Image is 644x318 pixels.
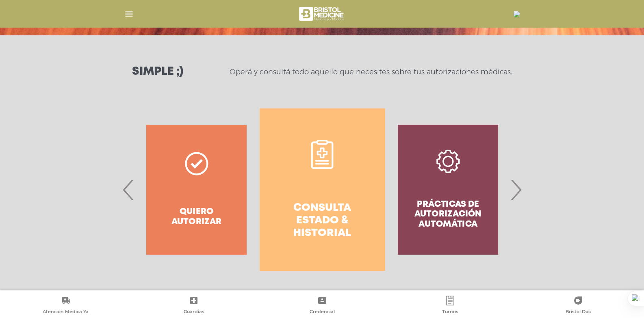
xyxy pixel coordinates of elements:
p: Operá y consultá todo aquello que necesites sobre tus autorizaciones médicas. [230,67,512,77]
h3: Simple ;) [132,66,183,78]
a: Turnos [386,296,514,316]
img: Cober_menu-lines-white.svg [124,9,134,19]
span: Credencial [310,309,335,316]
a: Consulta estado & historial [260,108,385,271]
a: Atención Médica Ya [2,296,130,316]
span: Atención Médica Ya [43,309,89,316]
span: Turnos [442,309,458,316]
img: bristol-medicine-blanco.png [298,4,346,24]
img: 15868 [514,11,520,17]
span: Guardias [184,309,204,316]
span: Previous [121,168,137,212]
span: Bristol Doc [566,309,591,316]
span: Next [508,168,524,212]
a: Guardias [130,296,258,316]
a: Bristol Doc [514,296,642,316]
a: Credencial [258,296,386,316]
h4: Consulta estado & historial [274,202,371,240]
